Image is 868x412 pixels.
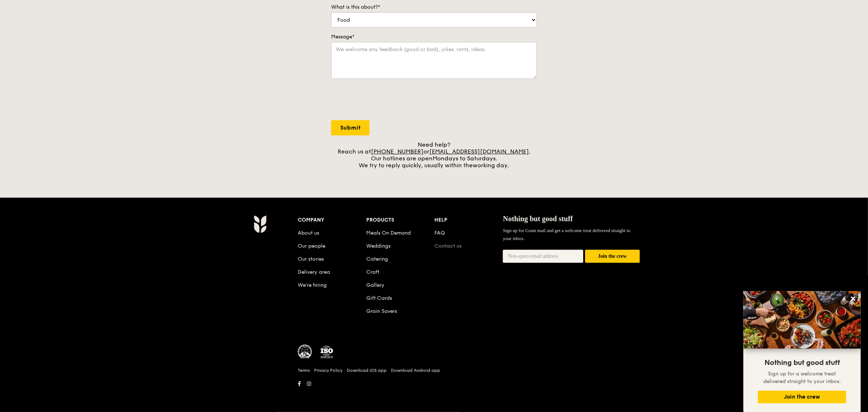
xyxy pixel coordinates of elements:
[331,4,537,11] label: What is this about?*
[366,256,388,262] a: Catering
[847,293,859,304] button: Close
[366,243,391,249] a: Weddings
[298,345,312,359] img: MUIS Halal Certified
[254,215,266,233] img: Grain
[743,291,861,349] img: DSC07876-Edit02-Large.jpeg
[503,250,583,263] input: Non-spam email address
[331,33,537,41] label: Message*
[503,228,630,241] span: Sign up for Grain mail and get a welcome treat delivered straight to your inbox.
[371,148,423,155] a: [PHONE_NUMBER]
[763,371,841,384] span: Sign up for a welcome treat delivered straight to your inbox.
[366,215,435,225] div: Products
[366,269,379,275] a: Craft
[503,215,573,223] span: Nothing but good stuff
[758,391,846,403] button: Join the crew
[298,282,327,288] a: We’re hiring
[435,243,462,249] a: Contact us
[366,308,397,314] a: Grain Savers
[331,141,537,169] div: Need help? Reach us at or . Our hotlines are open We try to reply quickly, usually within the
[435,230,445,236] a: FAQ
[473,162,509,169] span: working day.
[298,230,319,236] a: About us
[585,250,640,263] button: Join the crew
[331,120,370,135] input: Submit
[429,148,529,155] a: [EMAIL_ADDRESS][DOMAIN_NAME]
[298,243,325,249] a: Our people
[764,358,840,367] span: Nothing but good stuff
[433,155,497,162] span: Mondays to Saturdays.
[225,389,643,395] h6: Revision
[331,86,441,114] iframe: reCAPTCHA
[298,367,310,373] a: Terms
[347,367,387,373] a: Download iOS app
[366,230,411,236] a: Meals On Demand
[298,269,330,275] a: Delivery area
[320,345,334,359] img: ISO Certified
[366,282,384,288] a: Gallery
[435,215,503,225] div: Help
[391,367,440,373] a: Download Android app
[366,295,392,301] a: Gift Cards
[298,256,324,262] a: Our stories
[314,367,342,373] a: Privacy Policy
[298,215,366,225] div: Company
